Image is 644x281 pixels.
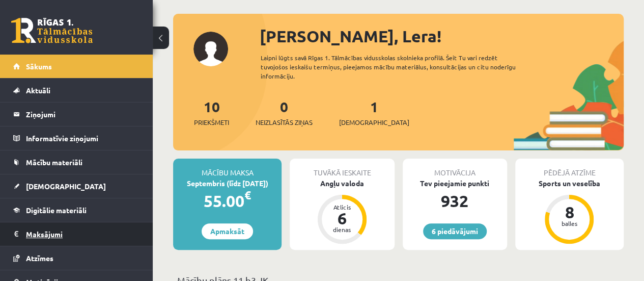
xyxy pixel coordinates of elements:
[13,174,140,198] a: [DEMOGRAPHIC_DATA]
[26,253,53,263] span: Atzīmes
[13,55,140,78] a: Sākums
[244,188,251,202] span: €
[26,206,87,215] span: Digitālie materiāli
[26,86,50,95] span: Aktuāli
[256,117,313,127] span: Neizlasītās ziņas
[403,189,507,213] div: 932
[13,126,140,150] a: Informatīvie ziņojumi
[339,97,409,127] a: 1[DEMOGRAPHIC_DATA]
[327,210,357,226] div: 6
[26,62,52,71] span: Sākums
[13,246,140,270] a: Atzīmes
[173,159,282,178] div: Mācību maksa
[26,126,140,150] legend: Informatīvie ziņojumi
[403,178,507,189] div: Tev pieejamie punkti
[13,103,140,126] a: Ziņojumi
[423,223,487,239] a: 6 piedāvājumi
[13,79,140,102] a: Aktuāli
[554,220,584,226] div: balles
[13,222,140,246] a: Maksājumi
[256,97,313,127] a: 0Neizlasītās ziņas
[327,226,357,233] div: dienas
[13,150,140,174] a: Mācību materiāli
[260,24,624,48] div: [PERSON_NAME], Lera!
[194,117,229,127] span: Priekšmeti
[202,223,253,239] a: Apmaksāt
[515,178,624,245] a: Sports un veselība 8 balles
[11,18,93,43] a: Rīgas 1. Tālmācības vidusskola
[26,103,140,126] legend: Ziņojumi
[515,159,624,178] div: Pēdējā atzīme
[515,178,624,189] div: Sports un veselība
[327,204,357,210] div: Atlicis
[173,178,282,189] div: Septembris (līdz [DATE])
[403,159,507,178] div: Motivācija
[290,178,394,245] a: Angļu valoda Atlicis 6 dienas
[26,222,140,246] legend: Maksājumi
[339,117,409,127] span: [DEMOGRAPHIC_DATA]
[194,97,229,127] a: 10Priekšmeti
[554,204,584,220] div: 8
[290,178,394,189] div: Angļu valoda
[26,182,106,191] span: [DEMOGRAPHIC_DATA]
[26,158,82,167] span: Mācību materiāli
[290,159,394,178] div: Tuvākā ieskaite
[261,53,531,81] div: Laipni lūgts savā Rīgas 1. Tālmācības vidusskolas skolnieka profilā. Šeit Tu vari redzēt tuvojošo...
[13,198,140,222] a: Digitālie materiāli
[173,189,282,213] div: 55.00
